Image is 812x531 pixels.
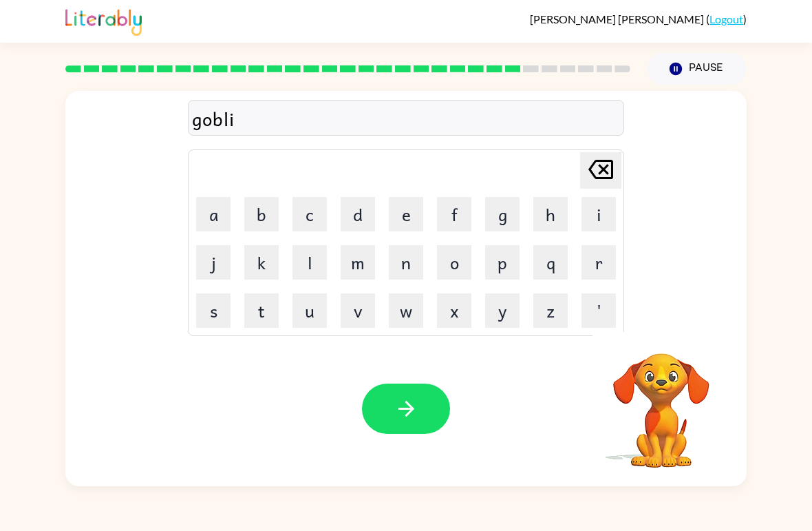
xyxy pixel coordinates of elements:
[437,197,471,231] button: f
[533,197,568,231] button: h
[485,245,520,280] button: p
[292,293,327,328] button: u
[592,332,730,470] video: Your browser must support playing .mp4 files to use Literably. Please try using another browser.
[389,293,423,328] button: w
[485,293,520,328] button: y
[244,245,279,280] button: k
[341,293,375,328] button: v
[292,197,327,231] button: c
[581,245,616,280] button: r
[437,245,471,280] button: o
[485,197,520,231] button: g
[65,6,142,36] img: Literably
[292,245,327,280] button: l
[530,12,706,25] span: [PERSON_NAME] [PERSON_NAME]
[196,197,231,231] button: a
[196,293,231,328] button: s
[389,197,423,231] button: e
[581,197,616,231] button: i
[437,293,471,328] button: x
[244,293,279,328] button: t
[244,197,279,231] button: b
[581,293,616,328] button: '
[533,293,568,328] button: z
[647,53,747,85] button: Pause
[341,197,375,231] button: d
[196,245,231,280] button: j
[533,245,568,280] button: q
[530,12,747,25] div: ( )
[341,245,375,280] button: m
[389,245,423,280] button: n
[192,104,620,133] div: gobli
[709,12,743,25] a: Logout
